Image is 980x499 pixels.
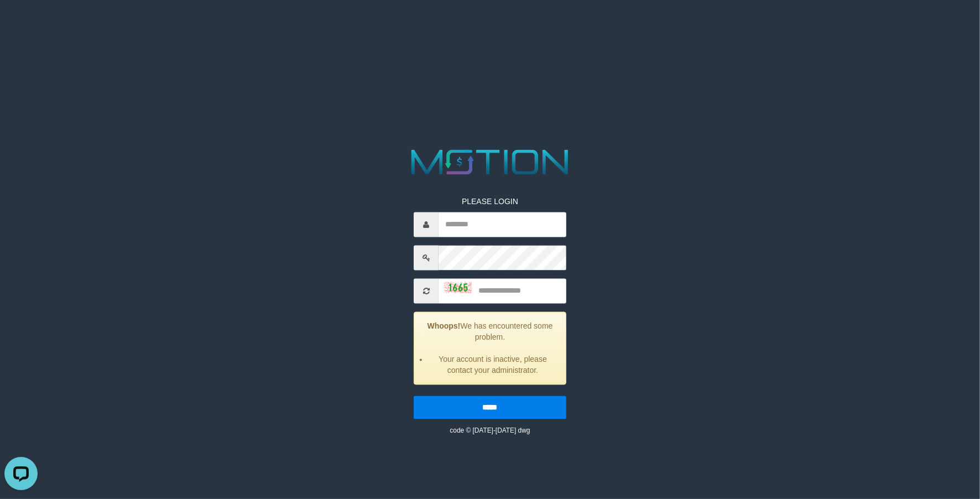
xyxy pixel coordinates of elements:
img: MOTION_logo.png [404,145,576,179]
strong: Whoops! [428,322,461,331]
button: Open LiveChat chat widget [4,4,38,38]
li: Your account is inactive, please contact your administrator. [428,354,557,376]
p: PLEASE LOGIN [414,196,566,207]
small: code © [DATE]-[DATE] dwg [450,427,530,435]
div: We has encountered some problem. [414,312,566,385]
img: captcha [444,282,472,293]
